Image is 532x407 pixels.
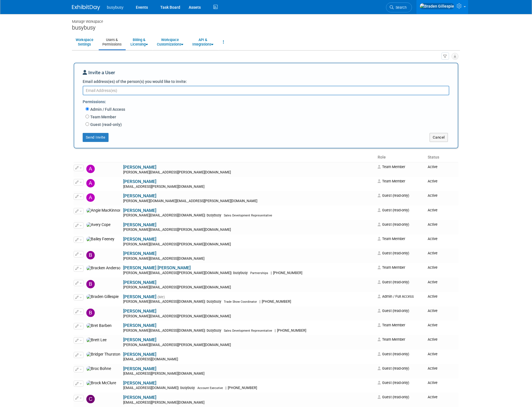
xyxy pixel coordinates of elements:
[428,294,438,299] span: Active
[394,5,407,10] span: Search
[378,251,409,255] span: Guest (read-only)
[204,300,205,304] span: |
[378,193,409,198] span: Guest (read-only)
[428,222,438,227] span: Active
[378,265,405,270] span: Team Member
[224,329,272,333] span: Sales Development Representative
[123,309,156,314] a: [PERSON_NAME]
[89,114,116,120] label: Team Member
[72,5,100,10] img: ExhibitDay
[378,309,409,313] span: Guest (read-only)
[420,3,454,9] img: Braden Gillespie
[205,329,223,333] span: busybusy
[428,323,438,327] span: Active
[123,395,156,400] a: [PERSON_NAME]
[89,122,122,127] label: Guest (read-only)
[123,228,374,232] div: [PERSON_NAME][EMAIL_ADDRESS][PERSON_NAME][DOMAIN_NAME]
[197,386,223,390] span: Account Executive
[123,251,156,256] a: [PERSON_NAME]
[99,35,125,49] a: Users &Permissions
[123,323,156,328] a: [PERSON_NAME]
[425,153,458,162] th: Status
[86,395,95,403] img: Caelan Williams
[86,323,112,328] img: Bret Barben
[428,280,438,284] span: Active
[86,309,95,317] img: Brennan Johnson
[123,213,374,218] div: [PERSON_NAME][EMAIL_ADDRESS][DOMAIN_NAME]
[123,401,374,405] div: [EMAIL_ADDRESS][PERSON_NAME][DOMAIN_NAME]
[428,165,438,169] span: Active
[123,386,374,390] div: [EMAIL_ADDRESS][DOMAIN_NAME]
[231,271,232,275] span: |
[123,222,156,227] a: [PERSON_NAME]
[123,208,156,213] a: [PERSON_NAME]
[205,300,223,304] span: busybusy
[378,179,405,183] span: Team Member
[430,133,448,142] button: Cancel
[178,386,179,390] span: |
[83,97,454,106] div: Permissions:
[123,193,156,198] a: [PERSON_NAME]
[153,35,187,49] a: WorkspaceCustomizations
[86,280,95,288] img: Brad Forster
[275,329,276,333] span: |
[226,386,259,390] span: [PHONE_NUMBER]
[123,381,156,386] a: [PERSON_NAME]
[271,271,272,275] span: |
[179,386,197,390] span: busybusy
[86,352,120,357] img: Bridger Thurston
[378,337,405,342] span: Team Member
[378,323,405,327] span: Team Member
[428,337,438,342] span: Active
[428,179,438,183] span: Active
[123,242,374,247] div: [PERSON_NAME][EMAIL_ADDRESS][PERSON_NAME][DOMAIN_NAME]
[189,35,217,49] a: API &Integrations
[204,329,205,333] span: |
[428,309,438,313] span: Active
[86,222,111,227] img: Avery Cope
[123,265,191,270] a: [PERSON_NAME] [PERSON_NAME]
[428,395,438,399] span: Active
[157,295,165,299] span: (Me)
[123,199,374,203] div: [PERSON_NAME][DOMAIN_NAME][EMAIL_ADDRESS][PERSON_NAME][DOMAIN_NAME]
[378,237,405,241] span: Team Member
[123,300,374,304] div: [PERSON_NAME][EMAIL_ADDRESS][DOMAIN_NAME]
[205,213,223,217] span: busybusy
[232,271,249,275] span: busybusy
[86,179,95,187] img: Alec Schafer
[378,222,409,227] span: Guest (read-only)
[86,338,107,343] img: Brett Lee
[428,237,438,241] span: Active
[428,193,438,198] span: Active
[123,237,156,242] a: [PERSON_NAME]
[260,300,293,304] span: [PHONE_NUMBER]
[378,352,409,356] span: Guest (read-only)
[123,337,156,342] a: [PERSON_NAME]
[378,165,405,169] span: Team Member
[224,214,272,217] span: Sales Development Representative
[428,366,438,370] span: Active
[83,133,109,142] button: Send Invite
[123,271,374,275] div: [PERSON_NAME][EMAIL_ADDRESS][PERSON_NAME][DOMAIN_NAME]
[123,343,374,347] div: [PERSON_NAME][EMAIL_ADDRESS][PERSON_NAME][DOMAIN_NAME]
[378,280,409,284] span: Guest (read-only)
[123,357,374,362] div: [EMAIL_ADDRESS][DOMAIN_NAME]
[226,386,226,390] span: |
[89,107,125,112] label: Admin / Full Access
[123,165,156,170] a: [PERSON_NAME]
[123,372,374,376] div: [EMAIL_ADDRESS][PERSON_NAME][DOMAIN_NAME]
[378,366,409,370] span: Guest (read-only)
[86,165,95,173] img: Adam Harshman
[86,251,95,259] img: Blake Ence
[86,193,95,202] img: Allen Schmidt
[123,294,156,299] a: [PERSON_NAME]
[86,208,120,213] img: Angie MacKinnon
[260,300,260,304] span: |
[276,329,308,333] span: [PHONE_NUMBER]
[86,381,116,386] img: Brock McClure
[375,153,425,162] th: Role
[272,271,304,275] span: [PHONE_NUMBER]
[386,3,412,12] a: Search
[123,257,374,261] div: [PERSON_NAME][EMAIL_ADDRESS][DOMAIN_NAME]
[428,208,438,212] span: Active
